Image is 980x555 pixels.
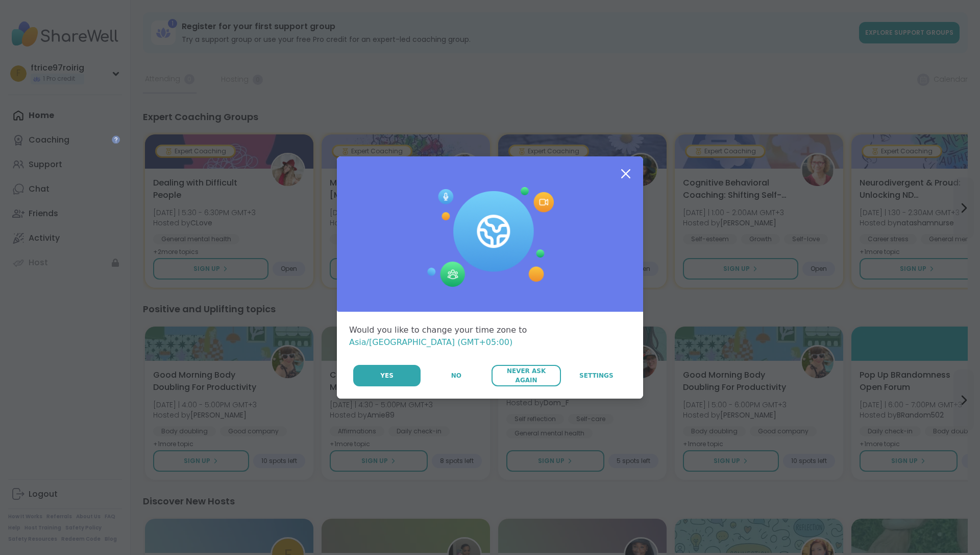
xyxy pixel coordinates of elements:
[349,337,512,347] span: Asia/[GEOGRAPHIC_DATA] (GMT+05:00)
[380,371,394,380] span: Yes
[579,371,614,380] span: Settings
[353,365,421,386] button: Yes
[426,187,554,287] img: Session Experience
[349,324,631,349] div: Would you like to change your time zone to
[492,365,560,386] button: Never Ask Again
[451,371,461,380] span: No
[422,365,491,386] button: No
[112,135,120,144] iframe: Spotlight
[562,365,631,386] a: Settings
[497,366,555,385] span: Never Ask Again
